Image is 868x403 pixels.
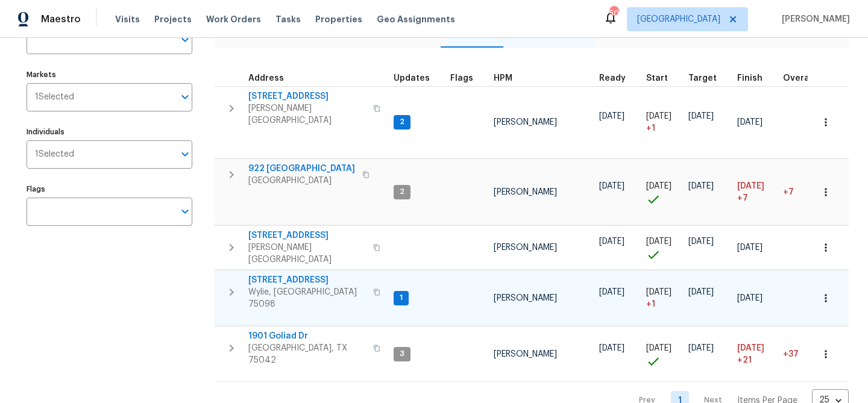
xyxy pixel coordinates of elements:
[395,117,409,127] span: 2
[783,74,814,83] span: Overall
[206,13,261,25] span: Work Orders
[115,13,140,25] span: Visits
[646,298,655,310] span: + 1
[646,74,679,83] div: Actual renovation start date
[646,122,655,134] span: + 1
[783,74,825,83] div: Days past target finish date
[494,74,512,83] span: HPM
[248,175,355,187] span: [GEOGRAPHIC_DATA]
[641,86,684,158] td: Project started 1 days late
[177,31,193,48] button: Open
[646,112,671,120] span: [DATE]
[248,242,366,266] span: [PERSON_NAME][GEOGRAPHIC_DATA]
[599,182,624,190] span: [DATE]
[641,326,684,382] td: Project started on time
[248,74,284,83] span: Address
[641,159,684,225] td: Project started on time
[494,188,557,196] span: [PERSON_NAME]
[599,237,624,246] span: [DATE]
[395,293,407,303] span: 1
[494,350,557,358] span: [PERSON_NAME]
[248,163,355,175] span: 922 [GEOGRAPHIC_DATA]
[27,186,192,193] label: Flags
[737,243,763,252] span: [DATE]
[394,74,430,83] span: Updates
[646,288,671,296] span: [DATE]
[599,74,626,83] span: Ready
[395,187,409,197] span: 2
[637,13,720,25] span: [GEOGRAPHIC_DATA]
[688,74,717,83] span: Target
[778,159,830,225] td: 7 day(s) past target finish date
[248,274,366,286] span: [STREET_ADDRESS]
[27,128,192,136] label: Individuals
[494,294,557,302] span: [PERSON_NAME]
[177,203,193,220] button: Open
[609,7,618,19] div: 50
[646,182,671,190] span: [DATE]
[41,13,81,25] span: Maestro
[688,344,714,352] span: [DATE]
[737,74,773,83] div: Projected renovation finish date
[248,330,366,342] span: 1901 Goliad Dr
[737,192,748,204] span: +7
[646,74,668,83] span: Start
[688,112,714,120] span: [DATE]
[395,349,409,359] span: 3
[177,146,193,163] button: Open
[494,118,557,127] span: [PERSON_NAME]
[737,354,752,366] span: +21
[783,188,794,196] span: +7
[688,74,728,83] div: Target renovation project end date
[732,326,778,382] td: Scheduled to finish 21 day(s) late
[737,344,764,352] span: [DATE]
[248,342,366,366] span: [GEOGRAPHIC_DATA], TX 75042
[688,288,714,296] span: [DATE]
[599,288,624,296] span: [DATE]
[777,13,850,25] span: [PERSON_NAME]
[494,243,557,252] span: [PERSON_NAME]
[450,74,473,83] span: Flags
[599,74,637,83] div: Earliest renovation start date (first business day after COE or Checkout)
[732,159,778,225] td: Scheduled to finish 7 day(s) late
[154,13,192,25] span: Projects
[737,182,764,190] span: [DATE]
[646,344,671,352] span: [DATE]
[248,230,366,242] span: [STREET_ADDRESS]
[35,92,74,102] span: 1 Selected
[35,149,74,160] span: 1 Selected
[783,350,799,358] span: +37
[275,15,301,23] span: Tasks
[641,270,684,326] td: Project started 1 days late
[688,182,714,190] span: [DATE]
[248,90,366,102] span: [STREET_ADDRESS]
[641,226,684,270] td: Project started on time
[737,294,763,302] span: [DATE]
[646,237,671,246] span: [DATE]
[315,13,362,25] span: Properties
[377,13,455,25] span: Geo Assignments
[27,71,192,78] label: Markets
[778,326,830,382] td: 37 day(s) past target finish date
[599,344,624,352] span: [DATE]
[248,102,366,127] span: [PERSON_NAME][GEOGRAPHIC_DATA]
[177,89,193,105] button: Open
[737,118,763,127] span: [DATE]
[599,112,624,120] span: [DATE]
[688,237,714,246] span: [DATE]
[737,74,763,83] span: Finish
[248,286,366,310] span: Wylie, [GEOGRAPHIC_DATA] 75098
